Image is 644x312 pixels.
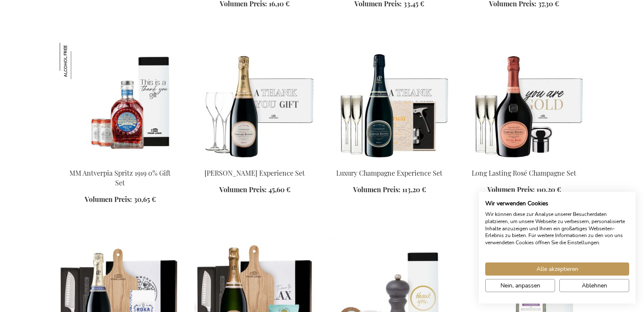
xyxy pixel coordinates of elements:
[536,265,578,273] span: Alle akzeptieren
[60,43,96,79] img: MM Antverpia Spritz 1919 0% Gift Set
[487,185,561,195] a: Volumen Preis: 110,20 €
[329,43,450,161] img: Luxury Champagne Experience Set
[487,185,535,194] span: Volumen Preis:
[60,158,181,166] a: MM Antverpia Spritz 1919 0% Gift Set MM Antverpia Spritz 1919 0% Gift Set
[485,200,629,207] h2: Wir verwenden Cookies
[219,185,267,194] span: Volumen Preis:
[485,262,629,276] button: Akzeptieren Sie alle cookies
[268,185,290,194] span: 45,60 €
[219,185,290,195] a: Volumen Preis: 45,60 €
[85,195,156,204] a: Volumen Preis: 30,65 €
[472,168,576,177] a: Long Lasting Rosé Champagne Set
[60,43,181,161] img: MM Antverpia Spritz 1919 0% Gift Set
[336,168,442,177] a: Luxury Champagne Experience Set
[559,279,629,292] button: Alle verweigern cookies
[464,43,585,161] img: Long Lasting Rosé Champagne Set
[582,281,607,290] span: Ablehnen
[485,279,555,292] button: cookie Einstellungen anpassen
[134,195,156,204] span: 30,65 €
[194,43,315,161] img: Laurent Perrier Experience Set
[205,168,305,177] a: [PERSON_NAME] Experience Set
[500,281,540,290] span: Nein, anpassen
[402,185,426,194] span: 113,20 €
[85,195,132,204] span: Volumen Preis:
[353,185,401,194] span: Volumen Preis:
[329,158,450,166] a: Luxury Champagne Experience Set
[194,158,315,166] a: Laurent Perrier Experience Set
[353,185,426,195] a: Volumen Preis: 113,20 €
[69,168,171,187] a: MM Antverpia Spritz 1919 0% Gift Set
[464,158,585,166] a: Long Lasting Rosé Champagne Set
[536,185,561,194] span: 110,20 €
[485,211,629,246] p: Wir können diese zur Analyse unserer Besucherdaten platzieren, um unsere Webseite zu verbessern, ...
